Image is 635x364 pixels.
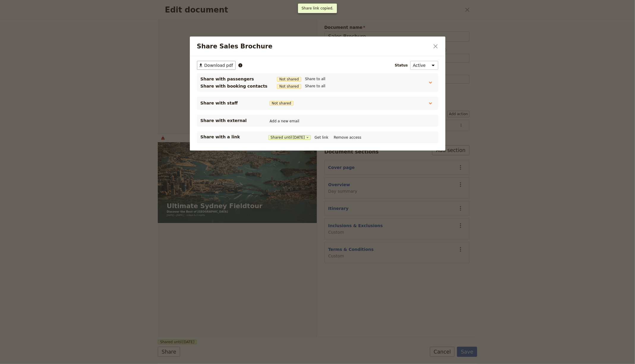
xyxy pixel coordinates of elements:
a: hello@tibercreektoursdc.com [354,5,364,15]
button: Close dialog [431,41,441,51]
span: [DATE] [293,135,305,140]
h2: Share Sales Brochure [197,42,429,51]
span: Not shared [277,84,301,89]
span: Not shared [270,101,294,106]
span: Share with passengers [201,76,268,82]
button: Download pdf [365,5,376,15]
span: Status [395,63,408,68]
span: 3 days & 2 nights [68,191,113,198]
a: Itinerary [157,6,174,14]
h1: Ultimate Sydney Fieldtour [21,164,250,181]
span: Share with booking contacts [201,83,268,89]
span: Share link copied. [302,6,333,11]
button: ​Download pdf [197,61,236,70]
button: Get link [313,134,330,141]
span: Share with external [201,118,260,124]
a: Inclusions & Exclusions [179,6,227,14]
select: Status [410,61,438,70]
a: Overview [133,6,152,14]
span: [DATE] – [DATE] [21,191,61,198]
a: Terms & Conditions [232,6,272,14]
button: Share to all [304,83,327,89]
span: Share with staff [201,100,260,106]
a: +1 (202) 630-9261 [343,5,353,15]
span: Download pdf [204,62,233,68]
a: Cover page [104,6,127,14]
button: Remove access [332,134,363,141]
button: Share to all [304,76,327,82]
button: Add a new email [268,118,301,124]
a: Book Now [313,6,338,13]
p: Discover the Best of [GEOGRAPHIC_DATA] [21,182,250,191]
p: Share with a link [201,134,260,140]
img: Tiber Creek Private Tours logo [7,4,59,14]
span: Not shared [277,77,301,82]
button: Shared until[DATE] [268,135,311,140]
